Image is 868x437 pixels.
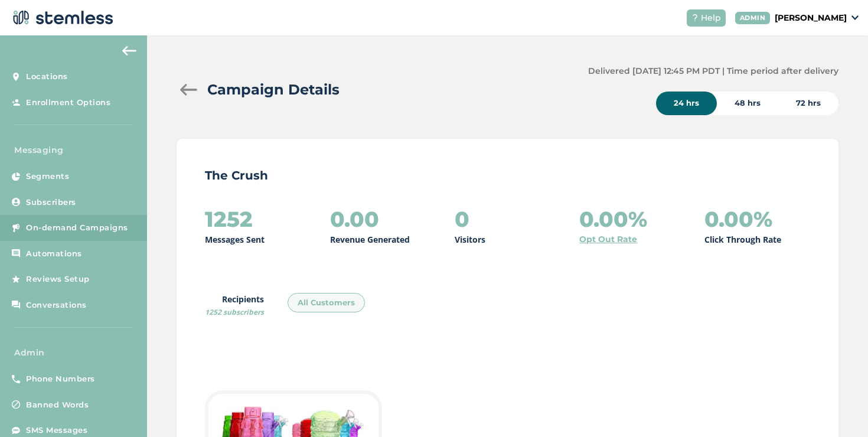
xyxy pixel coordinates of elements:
[26,299,87,311] span: Conversations
[26,273,90,285] span: Reviews Setup
[701,12,721,24] span: Help
[288,293,365,313] div: All Customers
[26,197,76,208] span: Subscribers
[851,15,859,20] img: icon_down-arrow-small-66adaf34.svg
[26,222,128,234] span: On-demand Campaigns
[26,373,95,385] span: Phone Numbers
[26,97,110,109] span: Enrollment Options
[691,14,699,21] img: icon-help-white-03924b79.svg
[205,293,264,318] label: Recipients
[26,425,87,436] span: SMS Messages
[588,65,838,77] label: Delivered [DATE] 12:45 PM PDT | Time period after delivery
[122,46,136,56] img: icon-arrow-back-accent-c549486e.svg
[455,233,485,246] p: Visitors
[455,207,469,231] h2: 0
[775,12,847,24] p: [PERSON_NAME]
[207,79,340,100] h2: Campaign Details
[704,233,781,246] p: Click Through Rate
[9,6,113,30] img: logo-dark-0685b13c.svg
[579,207,647,231] h2: 0.00%
[26,71,68,83] span: Locations
[735,12,771,24] div: ADMIN
[205,307,264,317] span: 1252 subscribers
[26,171,69,182] span: Segments
[579,233,637,246] a: Opt Out Rate
[778,92,838,115] div: 72 hrs
[330,207,379,231] h2: 0.00
[205,207,253,231] h2: 1252
[26,399,89,411] span: Banned Words
[704,207,772,231] h2: 0.00%
[26,248,82,260] span: Automations
[205,233,265,246] p: Messages Sent
[330,233,410,246] p: Revenue Generated
[656,92,717,115] div: 24 hrs
[809,380,868,437] iframe: Chat Widget
[205,167,810,184] p: The Crush
[717,92,778,115] div: 48 hrs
